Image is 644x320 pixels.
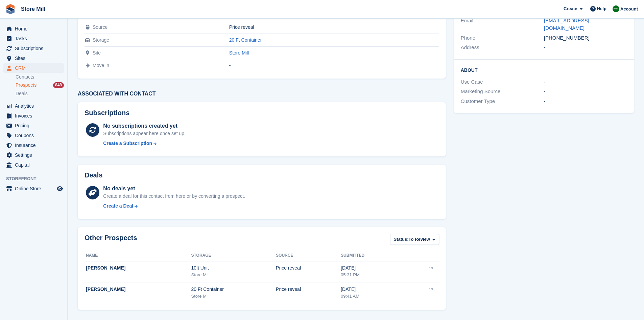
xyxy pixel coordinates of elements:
[16,90,28,97] span: Deals
[15,111,55,121] span: Invoices
[16,82,64,89] a: Prospects 848
[544,98,627,105] div: -
[15,44,55,53] span: Subscriptions
[15,131,55,140] span: Coupons
[93,24,108,30] span: Source
[3,34,64,43] a: menu
[3,184,64,193] a: menu
[15,101,55,111] span: Analytics
[85,234,137,247] h2: Other Prospects
[86,286,191,293] div: [PERSON_NAME]
[3,63,64,73] a: menu
[341,264,402,272] div: [DATE]
[56,185,64,193] a: Preview store
[15,121,55,130] span: Pricing
[544,88,627,95] div: -
[93,37,109,43] span: Storage
[3,160,64,170] a: menu
[15,160,55,170] span: Capital
[15,34,55,43] span: Tasks
[85,171,102,179] h2: Deals
[16,74,64,80] a: Contacts
[191,264,276,272] div: 10ft Unit
[461,44,544,51] div: Address
[103,122,186,130] div: No subscriptions created yet
[3,150,64,160] a: menu
[53,82,64,88] div: 848
[409,236,430,243] span: To Review
[15,141,55,150] span: Insurance
[276,250,341,261] th: Source
[229,24,439,30] div: Price reveal
[3,111,64,121] a: menu
[544,34,627,42] div: [PHONE_NUMBER]
[103,140,186,147] a: Create a Subscription
[15,150,55,160] span: Settings
[461,98,544,105] div: Customer Type
[15,63,55,73] span: CRM
[16,90,64,97] a: Deals
[620,6,638,13] span: Account
[461,17,544,32] div: Email
[461,88,544,95] div: Marketing Source
[564,5,577,12] span: Create
[15,184,55,193] span: Online Store
[229,50,249,56] a: Store Mill
[85,109,439,117] h2: Subscriptions
[93,63,109,68] span: Move in
[103,202,245,210] a: Create a Deal
[544,44,627,51] div: -
[3,121,64,130] a: menu
[276,286,341,293] div: Price reveal
[5,4,16,14] img: stora-icon-8386f47178a22dfd0bd8f6a31ec36ba5ce8667c1dd55bd0f319d3a0aa187defe.svg
[341,250,402,261] th: Submitted
[191,293,276,300] div: Store Mill
[341,272,402,278] div: 05:31 PM
[461,34,544,42] div: Phone
[16,82,37,88] span: Prospects
[3,44,64,53] a: menu
[85,250,191,261] th: Name
[613,5,619,12] img: Angus
[78,91,446,97] h3: Associated with contact
[3,24,64,34] a: menu
[276,264,341,272] div: Price reveal
[93,50,101,56] span: Site
[461,78,544,86] div: Use Case
[103,130,186,137] div: Subscriptions appear here once set up.
[3,101,64,111] a: menu
[3,141,64,150] a: menu
[341,293,402,300] div: 09:41 AM
[6,175,67,182] span: Storefront
[3,131,64,140] a: menu
[103,185,245,193] div: No deals yet
[103,202,133,210] div: Create a Deal
[15,24,55,34] span: Home
[461,66,627,73] h2: About
[390,234,439,245] button: Status: To Review
[229,63,439,68] div: -
[229,37,262,43] a: 20 Ft Container
[191,286,276,293] div: 20 Ft Container
[3,54,64,63] a: menu
[103,193,245,200] div: Create a deal for this contact from here or by converting a prospect.
[544,78,627,86] div: -
[18,3,48,15] a: Store Mill
[191,272,276,278] div: Store Mill
[15,54,55,63] span: Sites
[341,286,402,293] div: [DATE]
[103,140,152,147] div: Create a Subscription
[597,5,606,12] span: Help
[394,236,409,243] span: Status:
[86,264,191,272] div: [PERSON_NAME]
[191,250,276,261] th: Storage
